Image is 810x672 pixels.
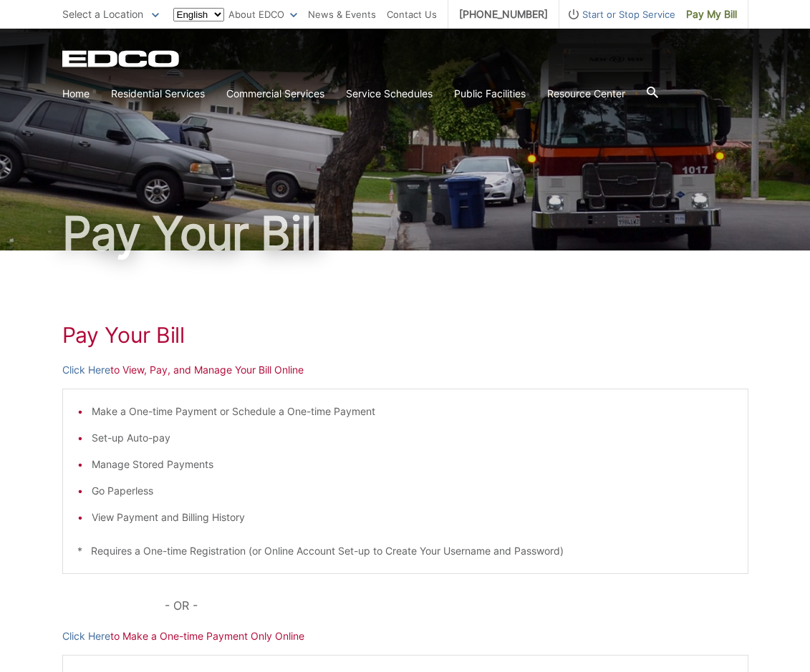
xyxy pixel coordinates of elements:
[454,86,526,102] a: Public Facilities
[62,628,748,644] p: to Make a One-time Payment Only Online
[77,543,733,559] p: * Requires a One-time Registration (or Online Account Set-up to Create Your Username and Password)
[686,6,737,22] span: Pay My Bill
[173,8,224,21] select: Select a language
[62,362,748,378] p: to View, Pay, and Manage Your Bill Online
[62,210,748,256] h1: Pay Your Bill
[226,86,324,102] a: Commercial Services
[62,8,143,20] span: Select a Location
[111,86,205,102] a: Residential Services
[228,6,297,22] a: About EDCO
[92,510,733,525] li: View Payment and Billing History
[92,483,733,499] li: Go Paperless
[92,430,733,446] li: Set-up Auto-pay
[92,404,733,419] li: Make a One-time Payment or Schedule a One-time Payment
[346,86,433,102] a: Service Schedules
[92,457,733,472] li: Manage Stored Payments
[387,6,437,22] a: Contact Us
[308,6,376,22] a: News & Events
[62,86,90,102] a: Home
[62,628,110,644] a: Click Here
[165,595,748,615] p: - OR -
[547,86,625,102] a: Resource Center
[62,50,181,67] a: EDCD logo. Return to the homepage.
[62,362,110,378] a: Click Here
[62,322,748,348] h1: Pay Your Bill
